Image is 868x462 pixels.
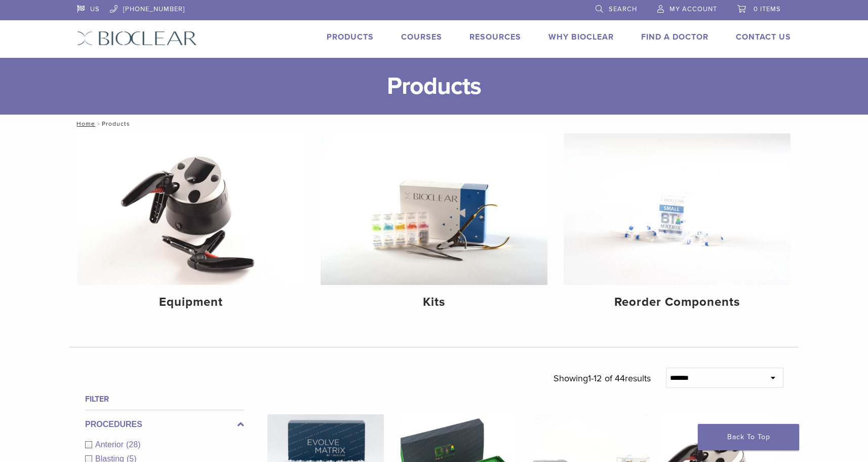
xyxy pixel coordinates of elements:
[321,133,547,318] a: Kits
[77,133,304,318] a: Equipment
[572,293,782,311] h4: Reorder Components
[548,32,614,42] a: Why Bioclear
[736,32,791,42] a: Contact Us
[85,393,244,405] h4: Filter
[95,440,126,449] span: Anterior
[85,418,244,431] label: Procedures
[329,293,539,311] h4: Kits
[73,120,95,127] a: Home
[588,373,625,384] span: 1-12 of 44
[609,5,637,13] span: Search
[641,32,708,42] a: Find A Doctor
[126,440,140,449] span: (28)
[698,424,799,450] a: Back To Top
[321,133,547,285] img: Kits
[564,133,791,285] img: Reorder Components
[754,5,781,13] span: 0 items
[327,32,374,42] a: Products
[77,31,197,46] img: Bioclear
[86,293,296,311] h4: Equipment
[469,32,521,42] a: Resources
[69,115,799,133] nav: Products
[564,133,791,318] a: Reorder Components
[77,133,304,285] img: Equipment
[401,32,442,42] a: Courses
[669,5,717,13] span: My Account
[554,368,651,389] p: Showing results
[95,121,102,126] span: /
